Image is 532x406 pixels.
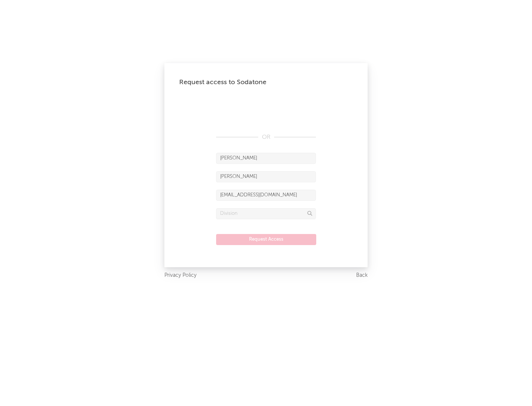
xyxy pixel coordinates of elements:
a: Back [356,271,368,280]
a: Privacy Policy [164,271,197,280]
input: First Name [216,153,316,164]
div: Request access to Sodatone [179,78,353,87]
div: OR [216,133,316,142]
input: Email [216,190,316,201]
button: Request Access [216,234,316,245]
input: Division [216,208,316,219]
input: Last Name [216,171,316,182]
